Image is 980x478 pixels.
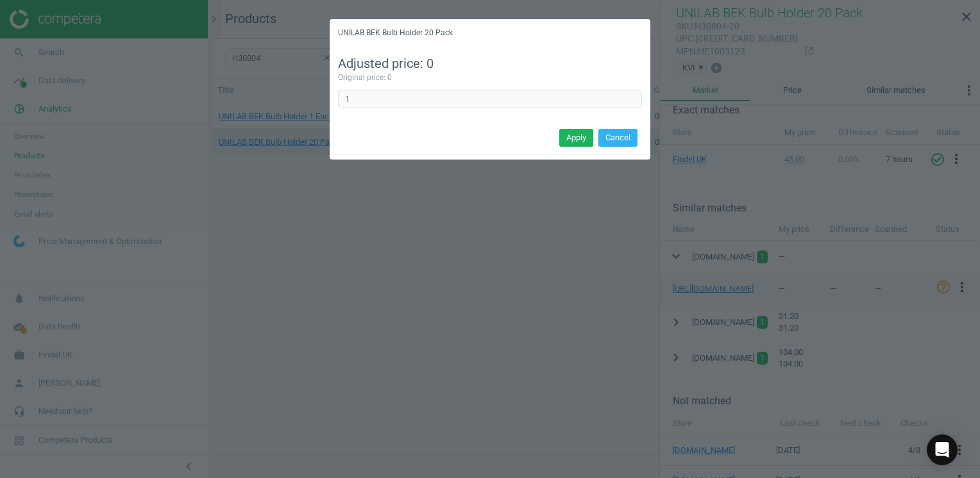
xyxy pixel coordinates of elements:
h5: UNILAB BEK Bulb Holder 20 Pack [338,28,453,38]
div: Original price: 0 [338,72,642,83]
button: Apply [559,129,593,147]
div: Open Intercom Messenger [927,434,958,465]
input: Enter correct coefficient [338,90,642,109]
div: Adjusted price: 0 [338,55,642,73]
button: Cancel [598,129,638,147]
